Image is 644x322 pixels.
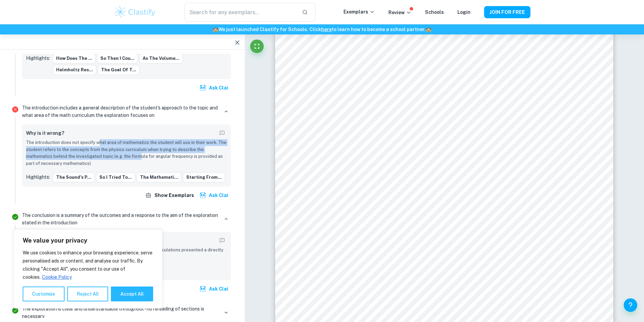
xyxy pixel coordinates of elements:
[217,236,227,245] button: Report mistake/confusion
[96,172,135,182] button: So I tried to...
[199,286,206,292] img: clai.svg
[26,54,50,62] p: Highlights:
[213,27,218,32] span: 🏫
[53,172,95,182] button: The sound’s p...
[139,53,183,64] button: As the volume...
[11,105,19,114] svg: Incorrect
[199,84,206,91] img: clai.svg
[23,249,153,281] p: We use cookies to enhance your browsing experience, serve personalised ads or content, and analys...
[343,8,375,16] p: Exemplars
[198,283,231,295] button: Ask Clai
[23,237,153,245] p: We value your privacy
[97,53,138,64] button: So then I cou...
[250,40,264,53] button: Fullscreen
[114,5,157,19] img: Clastify logo
[457,9,471,15] a: Login
[198,82,231,94] button: Ask Clai
[22,212,219,226] p: The conclusion is a summary of the outcomes and a response to the aim of the exploration stated i...
[425,9,444,15] a: Schools
[14,229,162,308] div: We value your privacy
[26,129,64,137] h6: Why is it wrong?
[1,26,643,33] h6: We just launched Clastify for Schools. Click to learn how to become a school partner.
[53,53,96,64] button: How does the ...
[22,104,219,119] p: The introduction includes a general description of the student's approach to the topic and what a...
[137,172,182,182] button: The mathemati...
[199,192,206,199] img: clai.svg
[185,3,296,22] input: Search for any exemplars...
[624,298,637,312] button: Help and Feedback
[22,305,219,320] p: The exploration is clear and understandable throughout - no rereading of sections is necessary
[11,306,19,315] svg: Correct
[388,9,411,16] p: Review
[26,139,227,167] p: The introduction does not specify what area of mathematics the student will use in their work. Th...
[42,274,72,280] a: Cookie Policy
[11,213,19,221] svg: Correct
[67,287,108,301] button: Reject All
[98,65,140,75] button: The goal of t...
[217,128,227,138] button: Report mistake/confusion
[183,172,225,182] button: Starting from...
[111,287,153,301] button: Accept All
[198,189,231,201] button: Ask Clai
[321,27,332,32] a: here
[26,173,50,181] p: Highlights:
[23,287,65,301] button: Customise
[144,189,197,201] button: Show exemplars
[53,65,96,75] button: Helmholtz Res...
[426,27,431,32] span: 🏫
[484,6,530,18] button: JOIN FOR FREE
